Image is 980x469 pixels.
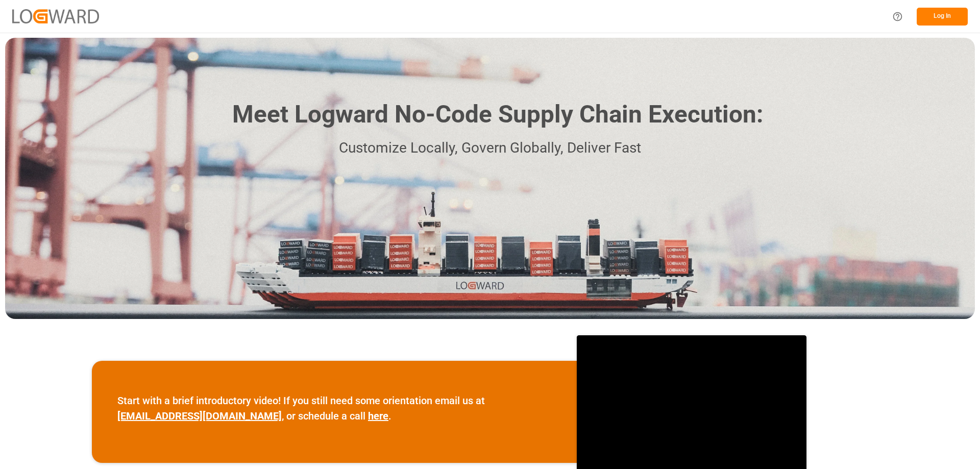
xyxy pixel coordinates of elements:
[12,9,99,23] img: Logward_new_orange.png
[368,410,388,422] a: here
[217,137,763,160] p: Customize Locally, Govern Globally, Deliver Fast
[117,410,282,422] a: [EMAIL_ADDRESS][DOMAIN_NAME]
[117,393,551,424] p: Start with a brief introductory video! If you still need some orientation email us at , or schedu...
[232,96,763,133] h1: Meet Logward No-Code Supply Chain Execution:
[917,8,968,26] button: Log In
[886,5,909,28] button: Help Center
